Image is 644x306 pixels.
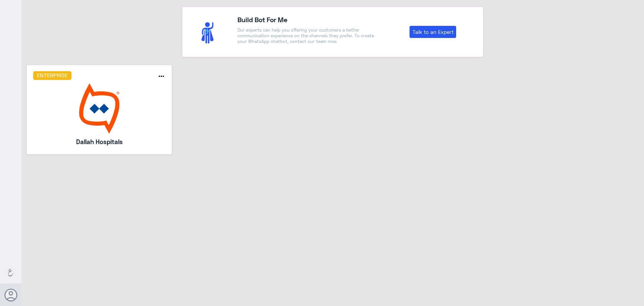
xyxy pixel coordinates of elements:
[4,289,17,301] button: Avatar
[237,27,378,44] p: Our experts can help you offering your customers a better communication experience on the channel...
[237,14,378,25] h4: Build Bot For Me
[410,26,456,38] a: Talk to an Expert
[157,72,165,80] i: more_horiz
[33,83,166,134] img: bot image
[157,72,165,82] button: more_horiz
[33,71,72,80] h6: Enterprise
[51,137,148,146] h5: Dallah Hospitals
